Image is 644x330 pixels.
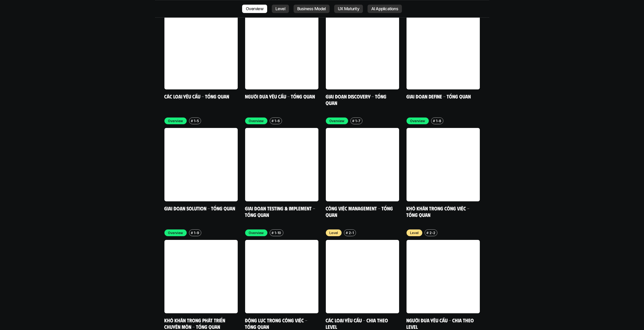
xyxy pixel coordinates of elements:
h6: # [272,231,274,235]
a: Người đưa yêu cầu - Tổng quan [245,93,315,99]
p: 1-6 [275,118,280,123]
h6: # [272,119,274,123]
p: Overview [410,118,425,123]
p: 1-8 [436,118,441,123]
a: AI Applications [368,5,402,13]
p: Business Model [297,7,326,11]
a: Giai đoạn Testing & Implement - Tổng quan [245,205,317,218]
a: Giai đoạn Discovery - Tổng quan [326,93,388,106]
p: 1-7 [355,118,360,123]
a: Overview [242,5,267,13]
p: 1-10 [275,230,281,235]
h6: # [352,119,354,123]
p: Overview [249,230,264,235]
h6: # [346,231,348,235]
p: 2-2 [429,230,435,235]
p: Overview [249,118,264,123]
p: 1-9 [194,230,199,235]
a: UX Maturity [334,5,363,13]
p: 2-1 [349,230,354,235]
a: Người đưa yêu cầu - Chia theo Level [407,317,475,330]
h6: # [433,119,435,123]
a: Khó khăn trong công việc - Tổng quan [407,205,471,218]
a: Giai đoạn Solution - Tổng quan [164,205,235,211]
p: AI Applications [371,7,398,11]
p: Level [330,230,338,235]
a: Level [272,5,289,13]
p: Overview [330,118,345,123]
p: Overview [168,118,183,123]
a: Các loại yêu cầu - Tổng quan [164,93,229,99]
p: UX Maturity [338,7,359,11]
p: Overview [168,230,183,235]
a: Khó khăn trong phát triển chuyên môn - Tổng quan [164,317,227,330]
h6: # [426,231,429,235]
a: Động lực trong công việc - Tổng quan [245,317,309,330]
a: Công việc Management - Tổng quan [326,205,394,218]
p: 1-5 [194,118,199,123]
h6: # [191,231,193,235]
p: Overview [246,7,263,11]
a: Giai đoạn Define - Tổng quan [407,93,471,99]
p: Level [276,7,285,11]
h6: # [191,119,193,123]
a: Business Model [294,5,330,13]
p: Level [410,230,419,235]
a: Các loại yêu cầu - Chia theo level [326,317,389,330]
